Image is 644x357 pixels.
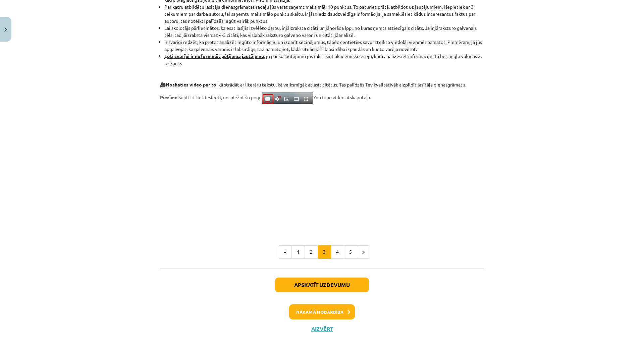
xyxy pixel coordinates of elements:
button: Aizvērt [309,325,335,332]
button: 2 [305,245,318,259]
li: , jo par šo jautājumu jūs rakstīsiet akadēmisko eseju, kurā analizēsiet informāciju. Tā būs angļu... [164,53,484,67]
button: 1 [291,245,305,259]
strong: Ļoti svarīgi ir noformulēt pētījuma jautājumu [164,53,264,59]
button: « [279,245,292,259]
button: Apskatīt uzdevumu [275,278,369,292]
img: icon-close-lesson-0947bae3869378f0d4975bcd49f059093ad1ed9edebbc8119c70593378902aed.svg [4,27,7,32]
strong: Piezīme: [160,94,178,100]
button: 4 [331,245,344,259]
li: Par katru atbildētu lasītāja dienasgrāmatas sadaļu jūs varat saņemt maksimāli 10 punktus. To patu... [164,3,484,24]
button: » [357,245,370,259]
button: 5 [344,245,357,259]
p: 🎥 , kā strādāt ar literāru tekstu, kā veiksmīgāk atlasīt citātus. Tas palīdzēs Tev kvalitatīvāk a... [160,81,484,88]
button: 3 [318,245,331,259]
strong: Noskaties video par to [166,81,216,87]
span: Subtitri tiek ieslēgti, nospiežot šo pogu YouTube video atskaņotājā. [160,94,371,100]
li: Lai skolotājs pārliecinātos, ka esat lasījis izvēlēto darbu, ir jāizraksta citāti un jānorāda lpp... [164,24,484,39]
button: Nākamā nodarbība [289,304,355,320]
li: Ir svarīgi redzēt, ka protat analizēt iegūto informāciju un izdarīt secinājumus, tāpēc centieties... [164,39,484,53]
nav: Page navigation example [160,245,484,259]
